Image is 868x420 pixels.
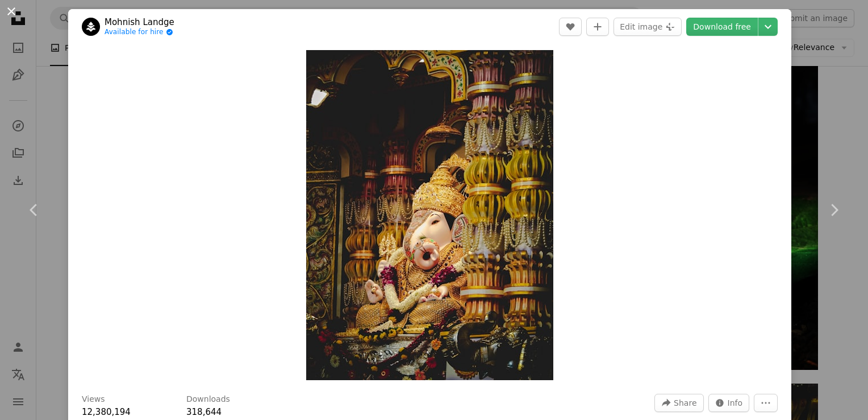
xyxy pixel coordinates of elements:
button: Add to Collection [586,18,609,36]
img: Lord Ganesha figurine [306,50,553,380]
span: 318,644 [186,407,222,417]
span: Info [728,394,743,411]
a: Download free [686,18,758,36]
button: More Actions [754,394,778,412]
button: Share this image [654,394,703,412]
h3: Views [82,394,105,405]
button: Like [559,18,582,36]
a: Available for hire [105,28,174,37]
button: Stats about this image [708,394,750,412]
h3: Downloads [186,394,230,405]
span: 12,380,194 [82,407,131,417]
a: Next [800,155,868,265]
img: Go to Mohnish Landge's profile [82,18,100,36]
span: Share [674,394,696,411]
a: Mohnish Landge [105,17,174,28]
button: Zoom in on this image [306,50,553,380]
button: Choose download size [758,18,778,36]
button: Edit image [614,18,682,36]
